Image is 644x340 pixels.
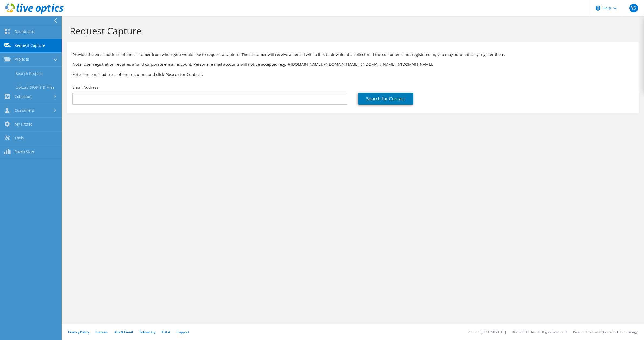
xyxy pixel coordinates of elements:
li: Version: [TECHNICAL_ID] [468,330,506,334]
label: Email Address [72,85,98,90]
span: YS [629,4,638,12]
a: Telemetry [139,330,155,334]
h3: Enter the email address of the customer and click “Search for Contact”. [72,71,633,77]
a: Cookies [95,330,108,334]
p: Note: User registration requires a valid corporate e-mail account. Personal e-mail accounts will ... [72,61,633,67]
li: © 2025 Dell Inc. All Rights Reserved [512,330,567,334]
h1: Request Capture [70,25,633,37]
a: Ads & Email [114,330,133,334]
svg: \n [596,6,600,11]
li: Powered by Live Optics, a Dell Technology [573,330,638,334]
a: EULA [162,330,170,334]
p: Provide the email address of the customer from whom you would like to request a capture. The cust... [72,52,633,58]
a: Search for Contact [358,93,413,105]
a: Privacy Policy [68,330,89,334]
a: Support [177,330,189,334]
